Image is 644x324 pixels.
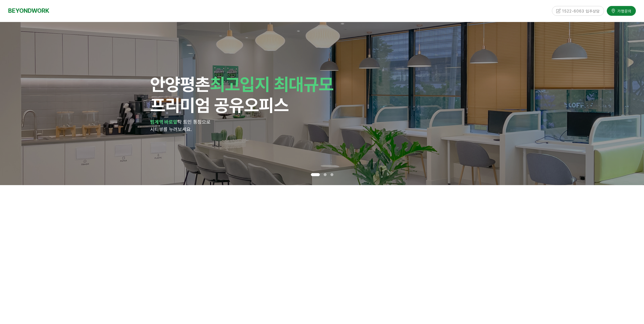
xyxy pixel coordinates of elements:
span: 최고입지 최대규모 [210,74,334,95]
strong: 범계역 바로앞 [150,119,177,125]
span: 평촌 [180,74,210,95]
a: BEYONDWORK [8,6,49,16]
span: 탁 트인 통창으로 [177,119,211,125]
span: 시티뷰를 누려보세요. [150,126,192,132]
a: 가맹문의 [607,5,636,15]
span: 안양 프리미엄 공유오피스 [150,74,334,116]
span: 가맹문의 [616,8,632,13]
